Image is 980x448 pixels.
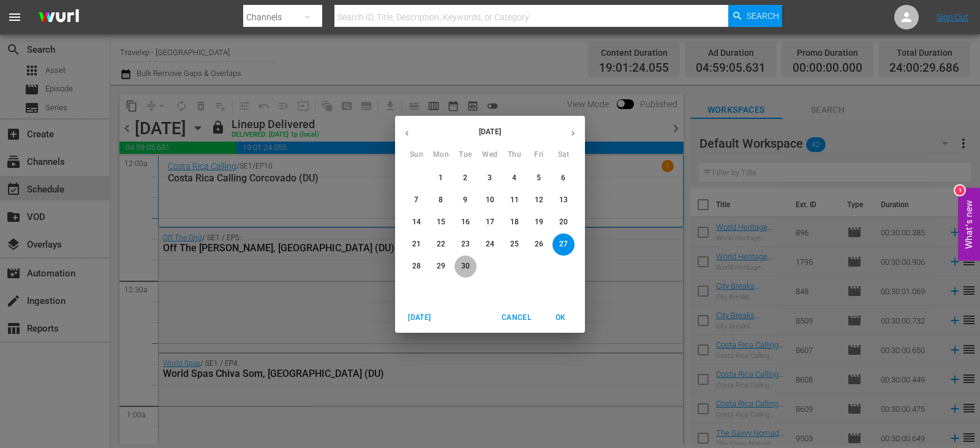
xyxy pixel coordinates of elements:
[454,149,477,161] span: Tue
[528,233,550,256] button: 26
[463,173,467,183] p: 2
[439,195,443,205] p: 8
[528,211,550,233] button: 19
[479,167,501,189] button: 3
[461,239,470,249] p: 23
[502,311,531,324] span: Cancel
[479,189,501,211] button: 10
[479,233,501,256] button: 24
[412,261,421,271] p: 28
[437,239,445,249] p: 22
[503,211,526,233] button: 18
[419,126,561,137] p: [DATE]
[552,233,575,256] button: 27
[479,211,501,233] button: 17
[512,173,516,183] p: 4
[414,195,418,205] p: 7
[405,256,428,278] button: 28
[430,233,452,256] button: 22
[29,3,88,32] img: ans4CAIJ8jUAAAAAAAAAAAAAAAAAAAAAAAAgQb4GAAAAAAAAAAAAAAAAAAAAAAAAJMjXAAAAAAAAAAAAAAAAAAAAAAAAgAT5G...
[510,195,519,205] p: 11
[463,195,467,205] p: 9
[546,311,575,324] span: OK
[535,195,543,205] p: 12
[561,173,565,183] p: 6
[559,195,568,205] p: 13
[412,217,421,227] p: 14
[488,173,492,183] p: 3
[405,233,428,256] button: 21
[430,149,452,161] span: Mon
[405,311,434,324] span: [DATE]
[559,217,568,227] p: 20
[486,239,494,249] p: 24
[510,217,519,227] p: 18
[528,149,550,161] span: Fri
[552,167,575,189] button: 6
[528,167,550,189] button: 5
[559,239,568,249] p: 27
[937,12,968,22] a: Sign Out
[430,211,452,233] button: 15
[405,149,428,161] span: Sun
[439,173,443,183] p: 1
[497,308,536,328] button: Cancel
[454,189,477,211] button: 9
[405,189,428,211] button: 7
[454,233,477,256] button: 23
[535,239,543,249] p: 26
[405,211,428,233] button: 14
[537,173,541,183] p: 5
[479,149,501,161] span: Wed
[7,10,22,25] span: menu
[486,195,494,205] p: 10
[430,189,452,211] button: 8
[955,185,965,195] div: 1
[430,167,452,189] button: 1
[747,5,779,27] span: Search
[528,189,550,211] button: 12
[437,261,445,271] p: 29
[552,189,575,211] button: 13
[454,211,477,233] button: 16
[430,256,452,278] button: 29
[958,188,980,260] button: Open Feedback Widget
[437,217,445,227] p: 15
[461,217,470,227] p: 16
[503,167,526,189] button: 4
[503,189,526,211] button: 11
[552,211,575,233] button: 20
[541,308,580,328] button: OK
[503,149,526,161] span: Thu
[552,149,575,161] span: Sat
[535,217,543,227] p: 19
[400,308,439,328] button: [DATE]
[503,233,526,256] button: 25
[461,261,470,271] p: 30
[510,239,519,249] p: 25
[412,239,421,249] p: 21
[486,217,494,227] p: 17
[454,256,477,278] button: 30
[454,167,477,189] button: 2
